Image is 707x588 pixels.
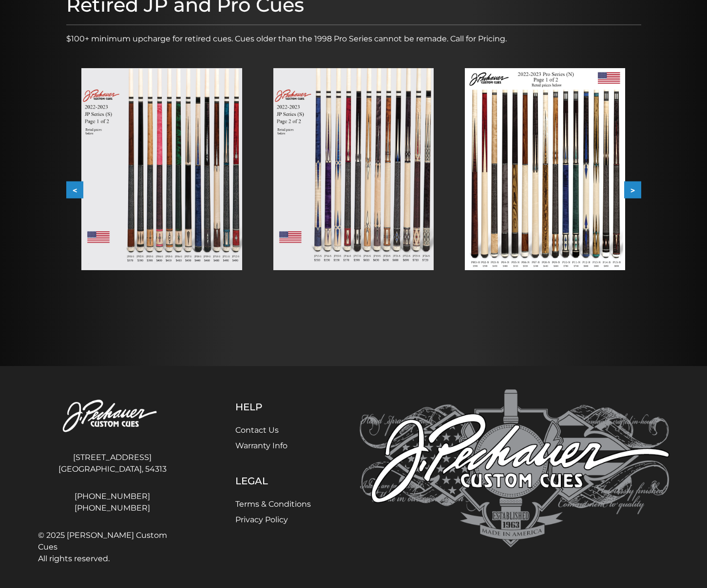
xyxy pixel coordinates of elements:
[38,389,187,443] img: Pechauer Custom Cues
[38,448,187,479] address: [STREET_ADDRESS] [GEOGRAPHIC_DATA], 54313
[38,491,187,502] a: [PHONE_NUMBER]
[360,389,669,548] img: Pechauer Custom Cues
[66,182,83,199] button: <
[624,182,641,199] button: >
[235,425,279,435] a: Contact Us
[235,499,311,509] a: Terms & Conditions
[235,475,311,487] h5: Legal
[38,502,187,514] a: [PHONE_NUMBER]
[235,401,311,413] h5: Help
[38,530,187,565] span: © 2025 [PERSON_NAME] Custom Cues All rights reserved.
[66,33,641,45] p: $100+ minimum upcharge for retired cues. Cues older than the 1998 Pro Series cannot be remade. Ca...
[235,515,288,524] a: Privacy Policy
[235,441,287,450] a: Warranty Info
[66,182,641,199] div: Carousel Navigation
